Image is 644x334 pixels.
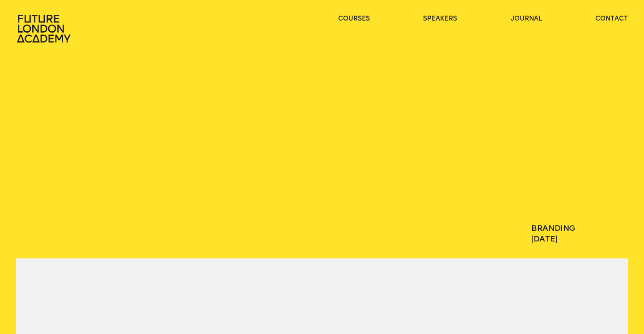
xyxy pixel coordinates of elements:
a: contact [595,14,628,23]
a: speakers [423,14,457,23]
span: [DATE] [531,233,628,244]
a: journal [511,14,542,23]
a: courses [338,14,370,23]
a: Branding [531,223,576,233]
